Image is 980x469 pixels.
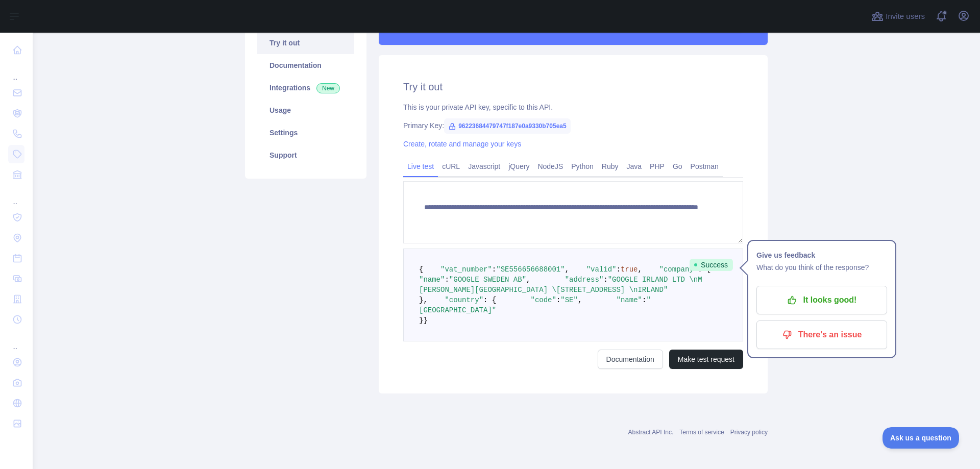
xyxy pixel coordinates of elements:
a: Create, rotate and manage your keys [403,140,521,148]
span: true [621,265,638,274]
a: cURL [438,158,464,175]
span: , [565,265,569,274]
span: "GOOGLE SWEDEN AB" [449,276,526,284]
a: Usage [257,99,354,121]
a: Live test [403,158,438,175]
button: Invite users [869,8,927,24]
a: NodeJS [533,158,567,175]
span: "valid" [586,265,617,274]
span: , [526,276,530,284]
span: : { [483,296,496,304]
a: Go [669,158,687,175]
div: ... [8,61,24,82]
a: Documentation [257,54,354,77]
span: "country" [445,296,483,304]
a: Settings [257,121,354,144]
a: Ruby [598,158,623,175]
h2: Try it out [403,80,743,94]
span: "SE" [560,296,578,304]
span: "address" [565,276,604,284]
div: Primary Key: [403,120,743,131]
a: Python [567,158,598,175]
button: Make test request [669,350,743,369]
span: "SE556656688001" [496,265,565,274]
span: "company" [659,265,698,274]
span: "vat_number" [440,265,492,274]
div: This is your private API key, specific to this API. [403,102,743,112]
span: : [642,296,646,304]
span: "code" [530,296,556,304]
span: { [419,265,423,274]
a: Support [257,144,354,166]
span: : [492,265,496,274]
span: , [638,265,642,274]
a: jQuery [504,158,533,175]
span: Invite users [886,11,925,22]
h1: Give us feedback [756,249,887,261]
a: Privacy policy [730,429,768,436]
span: 96223684479747f187e0a9330b705ea5 [444,118,571,134]
a: Javascript [464,158,504,175]
a: Terms of service [679,429,724,436]
span: , [578,296,582,304]
a: Abstract API Inc. [628,429,674,436]
p: What do you think of the response? [756,261,887,274]
div: ... [8,186,24,206]
span: Success [690,259,733,271]
span: } [419,316,423,325]
span: New [316,83,340,93]
a: PHP [646,158,669,175]
button: There's an issue [756,320,887,349]
a: Documentation [598,350,663,369]
iframe: Toggle Customer Support [883,427,960,449]
a: Integrations New [257,77,354,99]
span: : [603,276,607,284]
a: Java [623,158,646,175]
span: : [556,296,560,304]
span: : [617,265,621,274]
span: }, [419,296,428,304]
a: Try it out [257,32,354,54]
div: ... [8,331,24,351]
p: It looks good! [764,291,879,309]
p: There's an issue [764,326,879,343]
a: Postman [687,158,723,175]
span: } [423,316,427,325]
button: It looks good! [756,286,887,314]
span: "name" [617,296,642,304]
span: "name" [419,276,445,284]
span: : [445,276,449,284]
